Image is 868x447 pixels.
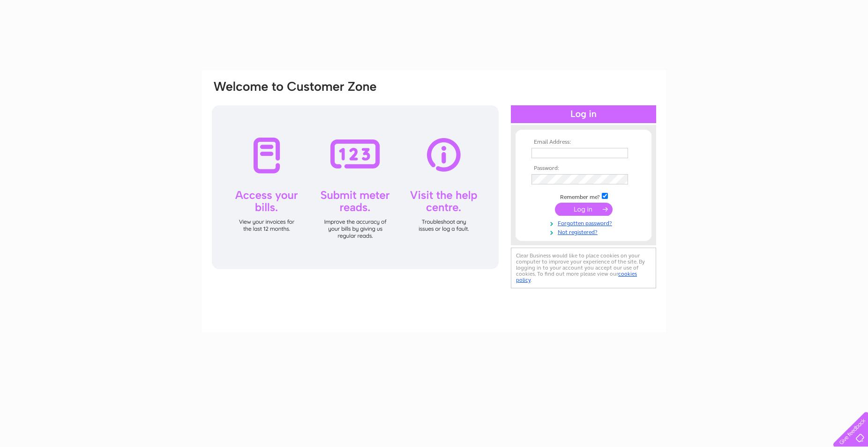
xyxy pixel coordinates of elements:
[516,271,637,283] a: cookies policy
[555,203,613,216] input: Submit
[531,218,638,227] a: Forgotten password?
[529,165,638,172] th: Password:
[529,191,638,201] td: Remember me?
[511,248,656,288] div: Clear Business would like to place cookies on your computer to improve your experience of the sit...
[529,139,638,146] th: Email Address:
[531,227,638,236] a: Not registered?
